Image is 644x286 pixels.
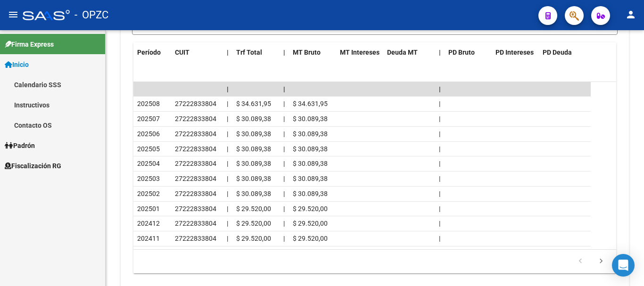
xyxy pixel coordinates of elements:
[439,190,440,197] span: |
[293,49,321,56] span: MT Bruto
[5,59,29,70] span: Inicio
[293,190,328,197] span: $ 30.089,38
[293,100,328,107] span: $ 34.631,95
[439,115,440,123] span: |
[175,220,216,227] span: 27222833804
[236,220,271,227] span: $ 29.520,00
[283,115,285,123] span: |
[227,130,228,138] span: |
[227,115,228,123] span: |
[74,5,108,25] span: - OPZC
[236,100,271,107] span: $ 34.631,95
[175,115,216,123] span: 27222833804
[137,175,160,182] span: 202503
[227,145,228,153] span: |
[133,42,171,63] datatable-header-cell: Período
[227,100,228,107] span: |
[236,160,271,167] span: $ 30.089,38
[227,49,229,56] span: |
[223,42,232,63] datatable-header-cell: |
[293,175,328,182] span: $ 30.089,38
[5,39,54,49] span: Firma Express
[232,42,280,63] datatable-header-cell: Trf Total
[439,49,441,56] span: |
[571,256,589,267] a: go to previous page
[137,130,160,138] span: 202506
[137,235,160,242] span: 202411
[539,42,591,63] datatable-header-cell: PD Deuda
[137,205,160,212] span: 202501
[439,130,440,138] span: |
[336,42,383,63] datatable-header-cell: MT Intereses
[283,235,285,242] span: |
[5,140,35,151] span: Padrón
[340,49,380,56] span: MT Intereses
[492,42,539,63] datatable-header-cell: PD Intereses
[5,161,61,171] span: Fiscalización RG
[175,190,216,197] span: 27222833804
[175,130,216,138] span: 27222833804
[435,42,445,63] datatable-header-cell: |
[283,130,285,138] span: |
[293,115,328,123] span: $ 30.089,38
[439,145,440,153] span: |
[283,175,285,182] span: |
[137,190,160,197] span: 202502
[387,49,418,56] span: Deuda MT
[236,130,271,138] span: $ 30.089,38
[137,145,160,153] span: 202505
[293,160,328,167] span: $ 30.089,38
[227,160,228,167] span: |
[293,220,328,227] span: $ 29.520,00
[448,49,475,56] span: PD Bruto
[227,85,229,93] span: |
[236,49,262,56] span: Trf Total
[137,160,160,167] span: 202504
[137,100,160,107] span: 202508
[439,235,440,242] span: |
[175,100,216,107] span: 27222833804
[283,190,285,197] span: |
[236,235,271,242] span: $ 29.520,00
[236,190,271,197] span: $ 30.089,38
[383,42,435,63] datatable-header-cell: Deuda MT
[439,85,441,93] span: |
[236,205,271,212] span: $ 29.520,00
[137,220,160,227] span: 202412
[227,205,228,212] span: |
[293,205,328,212] span: $ 29.520,00
[495,49,534,56] span: PD Intereses
[283,220,285,227] span: |
[137,49,161,56] span: Período
[175,145,216,153] span: 27222833804
[543,49,572,56] span: PD Deuda
[236,175,271,182] span: $ 30.089,38
[283,100,285,107] span: |
[439,175,440,182] span: |
[171,42,223,63] datatable-header-cell: CUIT
[592,256,610,267] a: go to next page
[175,235,216,242] span: 27222833804
[283,160,285,167] span: |
[439,220,440,227] span: |
[280,42,289,63] datatable-header-cell: |
[236,115,271,123] span: $ 30.089,38
[293,235,328,242] span: $ 29.520,00
[236,145,271,153] span: $ 30.089,38
[227,220,228,227] span: |
[612,254,635,277] div: Open Intercom Messenger
[283,145,285,153] span: |
[445,42,492,63] datatable-header-cell: PD Bruto
[175,175,216,182] span: 27222833804
[227,190,228,197] span: |
[293,130,328,138] span: $ 30.089,38
[283,49,285,56] span: |
[625,9,636,20] mat-icon: person
[439,160,440,167] span: |
[175,49,190,56] span: CUIT
[283,85,285,93] span: |
[439,100,440,107] span: |
[439,205,440,212] span: |
[293,145,328,153] span: $ 30.089,38
[227,175,228,182] span: |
